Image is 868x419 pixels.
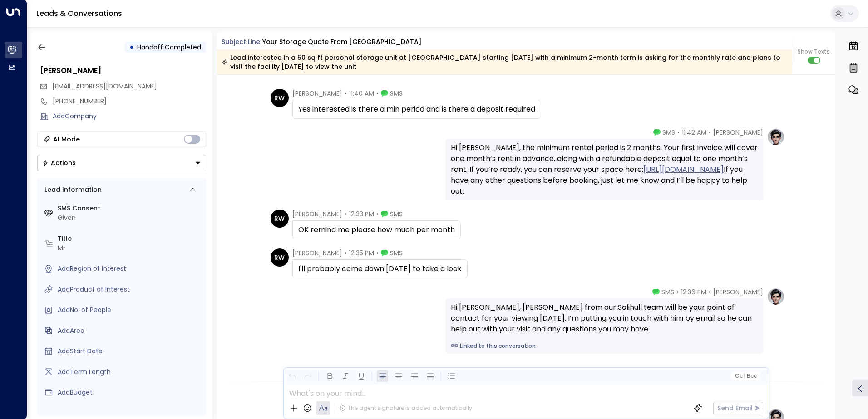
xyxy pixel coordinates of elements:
[53,97,206,106] div: [PHONE_NUMBER]
[292,209,342,219] span: [PERSON_NAME]
[292,248,342,258] span: [PERSON_NAME]
[731,372,760,380] button: Cc|Bcc
[58,213,202,223] div: Given
[713,287,763,297] span: [PERSON_NAME]
[52,82,157,91] span: [EMAIL_ADDRESS][DOMAIN_NAME]
[349,89,374,98] span: 11:40 AM
[222,53,787,71] div: Lead interested in a 50 sq ft personal storage unit at [GEOGRAPHIC_DATA] starting [DATE] with a m...
[37,155,206,171] button: Actions
[58,388,202,397] div: AddBudget
[345,209,347,219] span: •
[286,370,298,382] button: Undo
[713,128,763,137] span: [PERSON_NAME]
[58,346,202,356] div: AddStart Date
[36,8,122,19] a: Leads & Conversations
[676,287,679,297] span: •
[390,248,403,258] span: SMS
[451,302,758,335] div: Hi [PERSON_NAME], [PERSON_NAME] from our Solihull team will be your point of contact for your vie...
[681,287,706,297] span: 12:36 PM
[41,185,102,195] div: Lead Information
[340,404,472,412] div: The agent signature is added automatically
[262,37,422,47] div: Your storage quote from [GEOGRAPHIC_DATA]
[58,285,202,294] div: AddProduct of Interest
[58,409,202,418] label: Source
[222,37,261,46] span: Subject Line:
[390,209,403,219] span: SMS
[677,128,680,137] span: •
[37,155,206,171] div: Button group with a nested menu
[709,128,711,137] span: •
[58,326,202,336] div: AddArea
[709,287,711,297] span: •
[682,128,706,137] span: 11:42 AM
[271,89,289,107] div: RW
[40,65,206,76] div: [PERSON_NAME]
[349,248,374,258] span: 12:35 PM
[298,104,535,115] div: Yes interested is there a min period and is there a deposit required
[129,39,134,55] div: •
[137,43,201,52] span: Handoff Completed
[767,287,785,306] img: profile-logo.png
[298,263,462,274] div: I'll probably come down [DATE] to take a look
[58,204,202,213] label: SMS Consent
[662,128,675,137] span: SMS
[58,367,202,377] div: AddTerm Length
[390,89,403,98] span: SMS
[376,209,379,219] span: •
[345,89,347,98] span: •
[349,209,374,219] span: 12:33 PM
[271,209,289,228] div: RW
[376,89,379,98] span: •
[292,89,342,98] span: [PERSON_NAME]
[298,224,455,235] div: OK remind me please how much per month
[376,248,379,258] span: •
[53,135,80,144] div: AI Mode
[58,244,202,253] div: Mr
[643,164,724,175] a: [URL][DOMAIN_NAME]
[52,82,157,91] span: richardwhitehead@ymail.com
[744,373,745,379] span: |
[451,342,758,350] a: Linked to this conversation
[42,159,76,167] div: Actions
[661,287,674,297] span: SMS
[451,142,758,197] div: Hi [PERSON_NAME], the minimum rental period is 2 months. Your first invoice will cover one month’...
[302,370,314,382] button: Redo
[53,112,206,121] div: AddCompany
[767,128,785,146] img: profile-logo.png
[58,264,202,273] div: AddRegion of Interest
[735,373,756,379] span: Cc Bcc
[798,48,830,56] span: Show Texts
[345,248,347,258] span: •
[58,234,202,244] label: Title
[271,248,289,267] div: RW
[58,305,202,315] div: AddNo. of People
